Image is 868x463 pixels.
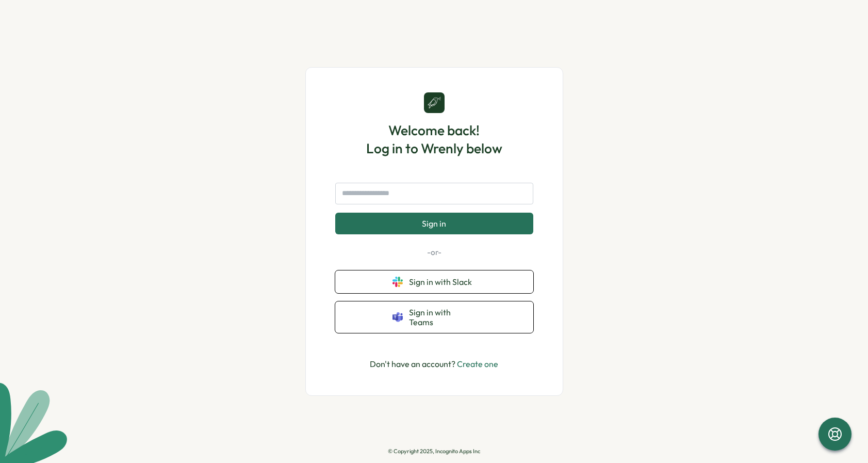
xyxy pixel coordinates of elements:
[409,277,476,286] span: Sign in with Slack
[422,219,446,228] span: Sign in
[335,213,533,234] button: Sign in
[409,308,476,327] span: Sign in with Teams
[335,301,533,333] button: Sign in with Teams
[366,121,502,157] h1: Welcome back! Log in to Wrenly below
[388,448,480,455] p: © Copyright 2025, Incognito Apps Inc
[335,270,533,293] button: Sign in with Slack
[457,359,498,369] a: Create one
[370,358,498,371] p: Don't have an account?
[335,247,533,258] p: -or-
